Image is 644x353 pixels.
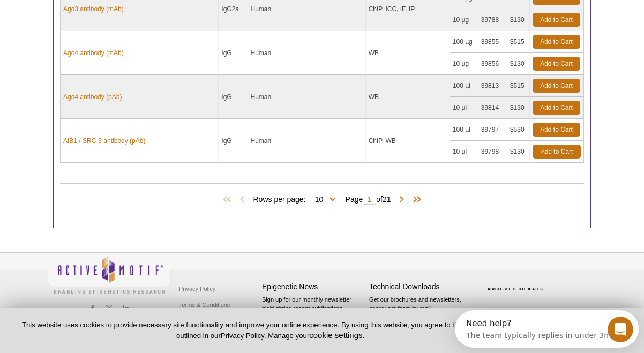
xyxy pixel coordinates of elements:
td: Human [248,75,366,119]
div: The team typically replies in under 3m [11,18,156,29]
a: Add to Cart [533,101,580,115]
td: WB [366,75,450,119]
iframe: Intercom live chat [608,317,633,342]
p: This website uses cookies to provide necessary site functionality and improve your online experie... [17,320,523,341]
td: 39788 [478,9,507,31]
a: Ago4 antibody (pAb) [63,92,122,102]
p: Get our brochures and newsletters, or request them by mail. [369,295,471,322]
a: Ago4 antibody (mAb) [63,48,124,58]
td: 10 µg [450,53,478,75]
td: $530 [507,119,530,141]
td: IgG [219,75,248,119]
img: Active Motif, [48,253,171,296]
td: 39798 [478,141,507,163]
td: 100 µl [450,119,478,141]
td: Human [248,119,366,163]
a: Privacy Policy [176,281,218,297]
span: Previous Page [237,194,248,205]
td: $130 [507,141,530,163]
td: 10 µl [450,141,478,163]
a: Add to Cart [533,123,580,137]
td: IgG [219,119,248,163]
p: Sign up for our monthly newsletter highlighting recent publications in the field of epigenetics. [262,295,364,332]
td: 100 µl [450,75,478,97]
span: Rows per page: [253,193,340,204]
a: Privacy Policy [221,332,264,340]
div: Open Intercom Messenger [4,4,188,34]
a: AIB1 / SRC-3 antibody (pAb) [63,136,145,146]
table: Click to Verify - This site chose Symantec SSL for secure e-commerce and confidential communicati... [476,272,557,295]
h4: Epigenetic News [262,282,364,291]
button: cookie settings [309,331,362,340]
td: IgG [219,31,248,75]
h4: Technical Downloads [369,282,471,291]
td: $130 [507,97,530,119]
td: WB [366,31,450,75]
td: $515 [507,75,530,97]
td: Human [248,31,366,75]
td: 39856 [478,53,507,75]
div: Need help? [11,9,156,18]
a: Add to Cart [533,57,580,71]
a: Ago3 antibody (mAb) [63,4,124,14]
td: 10 µg [450,9,478,31]
span: Next Page [396,194,407,205]
td: 100 µg [450,31,478,53]
span: First Page [221,194,237,205]
a: ABOUT SSL CERTIFICATES [488,287,543,291]
td: 39814 [478,97,507,119]
iframe: Intercom live chat discovery launcher [455,310,639,348]
a: Add to Cart [533,13,580,27]
td: 10 µl [450,97,478,119]
td: $130 [507,9,530,31]
td: $130 [507,53,530,75]
h2: Products (207) [60,183,584,184]
span: Last Page [407,194,423,205]
td: 39855 [478,31,507,53]
span: 21 [383,195,391,204]
a: Add to Cart [533,35,580,49]
a: Add to Cart [533,145,581,159]
td: 39797 [478,119,507,141]
a: Add to Cart [533,79,580,93]
span: Page of [340,194,396,205]
td: 39813 [478,75,507,97]
td: $515 [507,31,530,53]
td: ChIP, WB [366,119,450,163]
a: Terms & Conditions [176,297,233,313]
